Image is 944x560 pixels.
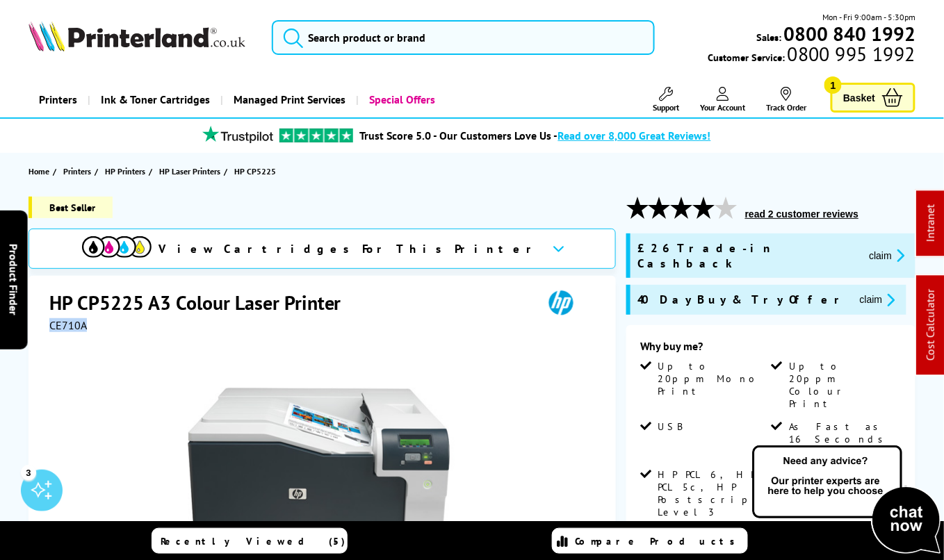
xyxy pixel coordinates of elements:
span: Up to 20ppm Colour Print [789,360,899,410]
img: trustpilot rating [196,126,279,143]
span: Home [29,164,49,179]
span: Customer Service: [708,47,915,64]
span: Best Seller [29,197,113,218]
span: Basket [843,88,875,107]
a: Trust Score 5.0 - Our Customers Love Us -Read over 8,000 Great Reviews! [360,129,711,142]
img: trustpilot rating [279,129,353,142]
span: Recently Viewed (5) [161,535,345,547]
span: HP Printers [105,164,145,179]
span: View Cartridges For This Printer [158,241,541,256]
a: 0800 840 1992 [781,27,915,40]
span: Mon - Fri 9:00am - 5:30pm [822,10,915,24]
a: Home [29,164,53,179]
img: Open Live Chat window [749,443,944,557]
a: Track Order [766,87,806,113]
a: Printers [63,164,95,179]
span: Printers [63,164,91,179]
a: Your Account [700,87,745,113]
span: Your Account [700,102,745,113]
div: Why buy me? [640,339,902,360]
img: View Cartridges [82,236,152,258]
a: Cost Calculator [924,290,938,361]
div: 3 [21,465,36,480]
span: USB [658,420,683,433]
a: Special Offers [357,82,446,117]
a: Managed Print Services [220,82,357,117]
span: HP PCL 6, HP PCL 5c, HP Postscript Level 3 Emulation [658,468,768,531]
img: Printerland Logo [29,21,245,51]
a: Ink & Toner Cartridges [88,82,220,117]
span: 0800 995 1992 [786,47,915,60]
input: Search product or brand [272,20,655,55]
a: HP Laser Printers [159,164,224,179]
b: 0800 840 1992 [783,21,915,47]
span: Support [653,102,679,113]
span: 40 Day Buy & Try Offer [637,292,849,308]
button: promo-description [865,247,909,263]
a: Basket 1 [831,83,915,113]
a: HP CP5225 [234,164,279,179]
img: HP [529,290,593,315]
button: read 2 customer reviews [741,208,863,220]
button: promo-description [856,292,900,308]
span: Ink & Toner Cartridges [101,82,210,117]
span: Up to 20ppm Mono Print [658,360,768,397]
span: Compare Products [575,535,743,547]
span: As Fast as 16 Seconds First page [789,420,899,458]
span: HP Laser Printers [159,164,220,179]
a: Printerland Logo [29,21,254,54]
a: HP Printers [105,164,149,179]
a: Printers [29,82,88,117]
span: Sales: [756,31,781,44]
a: Compare Products [552,528,748,554]
h1: HP CP5225 A3 Colour Laser Printer [49,290,355,315]
span: £26 Trade-in Cashback [637,240,858,271]
span: Read over 8,000 Great Reviews! [558,129,711,142]
a: Intranet [924,205,938,242]
a: Recently Viewed (5) [152,528,348,554]
a: Support [653,87,679,113]
span: CE710A [49,318,87,332]
span: 1 [824,76,842,94]
span: Product Finder [7,245,21,316]
span: HP CP5225 [234,164,276,179]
